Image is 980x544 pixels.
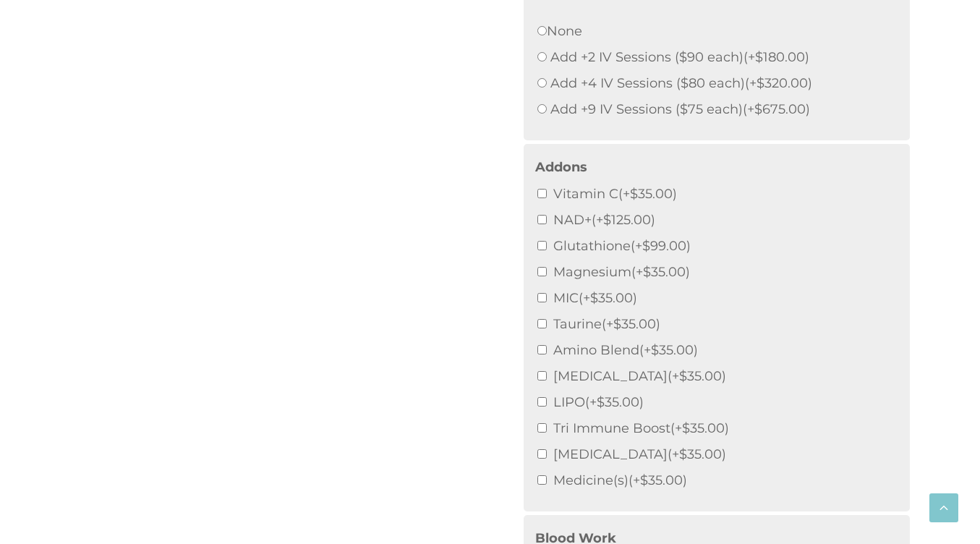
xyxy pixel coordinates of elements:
label: Medicine(s) [553,472,687,488]
label: Add +4 IV Sessions ($80 each) [550,75,812,91]
a: Scroll back to top [929,493,958,522]
span: 125.00 [603,212,651,228]
span: (+ ) [631,264,690,280]
label: Vitamin C [553,186,677,202]
label: Magnesium [553,264,690,280]
label: Taurine [553,316,660,332]
label: Add +9 IV Sessions ($75 each) [550,101,810,117]
span: $ [755,49,763,65]
span: $ [643,264,651,280]
span: 180.00 [755,49,805,65]
span: 35.00 [590,290,633,306]
span: (+ ) [668,446,726,462]
span: $ [590,290,598,306]
span: 35.00 [679,368,722,384]
span: (+ ) [592,212,655,228]
span: $ [642,238,650,254]
span: (+ ) [602,316,660,332]
span: 35.00 [597,394,639,410]
span: (+ ) [743,49,809,65]
label: Amino Blend [553,342,698,358]
span: 35.00 [613,316,656,332]
span: 35.00 [643,264,686,280]
label: Tri Immune Boost [553,420,729,436]
span: 99.00 [642,238,686,254]
span: 320.00 [757,75,808,91]
span: (+ ) [639,342,698,358]
span: (+ ) [579,290,637,306]
input: None [537,26,547,35]
span: (+ ) [670,420,729,436]
span: (+ ) [629,472,687,488]
label: None [537,23,582,39]
label: [MEDICAL_DATA] [553,446,726,462]
span: $ [757,75,764,91]
span: $ [597,394,605,410]
span: $ [613,316,621,332]
span: $ [603,212,611,228]
label: Add +2 IV Sessions ($90 each) [550,49,809,65]
label: LIPO [553,394,644,410]
label: [MEDICAL_DATA] [553,368,726,384]
span: (+ ) [618,186,677,202]
span: (+ ) [585,394,644,410]
span: $ [651,342,659,358]
span: $ [754,101,762,117]
span: (+ ) [745,75,812,91]
span: (+ ) [668,368,726,384]
span: 35.00 [679,446,722,462]
span: (+ ) [743,101,810,117]
span: $ [630,186,638,202]
label: NAD+ [553,212,655,228]
span: $ [679,446,687,462]
span: 35.00 [651,342,694,358]
span: (+ ) [631,238,691,254]
span: $ [640,472,648,488]
span: $ [679,368,687,384]
label: Addons [535,156,587,179]
span: 675.00 [754,101,806,117]
span: 35.00 [640,472,683,488]
span: 35.00 [682,420,725,436]
label: Glutathione [553,238,691,254]
label: MIC [553,290,637,306]
span: 35.00 [630,186,673,202]
span: $ [682,420,690,436]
